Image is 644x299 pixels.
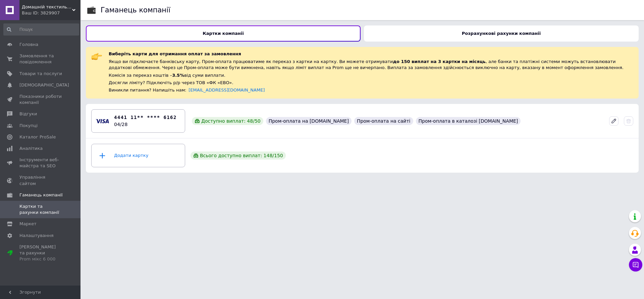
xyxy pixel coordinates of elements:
a: [EMAIL_ADDRESS][DOMAIN_NAME] [189,87,265,93]
span: 3.5% [172,73,184,78]
span: Управління сайтом [19,174,62,186]
div: Комісія за переказ коштів – від суми виплати. [109,72,633,79]
span: Картки та рахунки компанії [19,203,62,216]
span: Замовлення та повідомлення [19,53,62,65]
span: [DEMOGRAPHIC_DATA] [19,82,69,88]
div: Пром-оплата на [DOMAIN_NAME] [266,117,352,125]
span: Гаманець компанії [19,192,63,198]
span: Каталог ProSale [19,134,56,140]
b: Картки компанії [203,31,244,36]
span: [PERSON_NAME] та рахунки [19,244,62,262]
div: Доступно виплат: 48 / 50 [192,117,263,125]
div: Ваш ID: 3829907 [22,10,80,16]
div: Гаманець компанії [101,7,170,14]
time: 04/28 [114,122,127,127]
span: Виберіть карти для отримання оплат за замовлення [109,51,241,56]
div: Додати картку [96,145,181,166]
span: до 150 виплат на 3 картки на місяць [393,59,485,64]
input: Пошук [3,23,79,36]
b: Розрахункові рахунки компанії [462,31,541,36]
span: Домашній текстиль UA [22,4,72,10]
span: Відгуки [19,111,37,117]
div: Виникли питання? Напишіть нам: [109,87,633,93]
div: Досягли ліміту? Підключіть р/р через ТОВ «ФК «ЕВО». [109,80,633,86]
span: Аналітика [19,145,43,152]
img: :point_right: [91,51,102,62]
span: Маркет [19,221,37,227]
div: Якщо ви підключаєте банківську карту, Пром-оплата працюватиме як переказ з картки на картку. Ви м... [109,59,633,71]
span: Налаштування [19,233,54,239]
span: Інструменти веб-майстра та SEO [19,157,62,169]
div: Пром-оплата на сайті [354,117,413,125]
span: Товари та послуги [19,71,62,77]
span: Головна [19,42,38,48]
div: Prom мікс 6 000 [19,256,62,262]
div: Пром-оплата в каталозі [DOMAIN_NAME] [416,117,521,125]
button: Чат з покупцем [629,258,642,272]
span: Покупці [19,123,38,129]
span: Показники роботи компанії [19,94,62,106]
div: Всього доступно виплат: 148 / 150 [191,152,286,160]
